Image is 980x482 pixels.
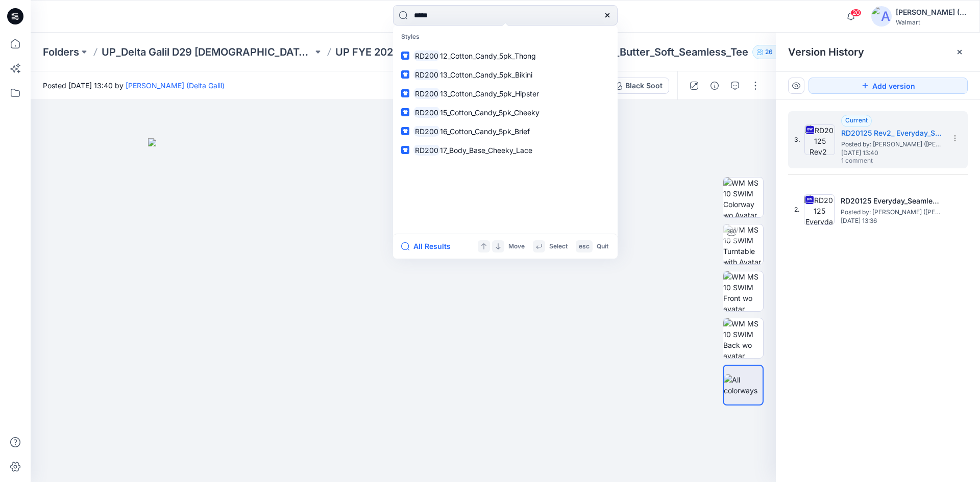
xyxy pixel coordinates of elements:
img: WM MS 10 SWIM Turntable with Avatar Arms Down [723,224,763,264]
img: avatar [871,6,892,27]
button: Details [706,78,723,94]
a: RD20015_Cotton_Candy_5pk_Cheeky [395,103,616,122]
mark: RD200 [413,88,440,99]
span: Posted by: Dorelle Mcpherson (Delta Galil) [841,207,943,217]
span: 13_Cotton_Candy_5pk_Bikini [440,70,532,79]
span: 13_Cotton_Candy_5pk_Hipster [440,89,539,98]
button: 26 [752,45,786,59]
a: Folders [43,45,79,59]
span: 15_Cotton_Candy_5pk_Cheeky [440,108,540,117]
a: UP FYE 2026 H1_Delta Galil D29 Joyspun Shapewear [335,45,547,59]
a: RD20013_Cotton_Candy_5pk_Bikini [395,65,616,84]
a: [PERSON_NAME] (Delta Galil) [126,81,225,90]
p: esc [579,241,590,252]
span: 16_Cotton_Candy_5pk_Brief [440,127,530,136]
img: RD20125 Rev2_ Everyday_Seamless_Long_Sleeve_top [804,124,835,155]
mark: RD200 [413,50,440,62]
a: RD20016_Cotton_Candy_5pk_Brief [395,122,616,141]
button: Black Soot [607,78,669,94]
h5: RD20125 Rev2_ Everyday_Seamless_Long_Sleeve_top [841,127,943,139]
button: Show Hidden Versions [788,78,804,94]
a: RD20012_Cotton_Candy_5pk_Thong [395,46,616,65]
div: Black Soot [625,80,663,91]
div: Walmart [896,18,967,26]
img: WM MS 10 SWIM Front wo avatar [723,271,763,311]
span: [DATE] 13:36 [841,217,943,224]
mark: RD200 [413,107,440,118]
span: 3. [794,135,800,144]
p: 26 [765,46,773,58]
mark: RD200 [413,125,440,137]
p: Styles [395,28,616,46]
h5: RD20125 Everyday_Seamless_Long_Sleeve_top [841,195,943,207]
img: RD20125 Everyday_Seamless_Long_Sleeve_top [804,194,835,225]
span: Posted by: Dorelle Mcpherson (Delta Galil) [841,139,943,149]
p: Move [508,241,525,252]
span: 2. [794,205,800,214]
img: WM MS 10 SWIM Back wo avatar [723,318,763,358]
img: All colorways [724,374,763,396]
a: RD20017_Body_Base_Cheeky_Lace [395,141,616,160]
div: [PERSON_NAME] (Delta Galil) [896,6,967,18]
button: Close [955,48,964,56]
a: RD20013_Cotton_Candy_5pk_Hipster [395,84,616,103]
span: 20 [850,9,862,17]
span: Version History [788,46,864,58]
span: 17_Body_Base_Cheeky_Lace [440,146,532,155]
p: RD20020_Butter_Soft_Seamless_Tee [569,45,748,59]
p: Select [549,241,568,252]
span: 1 comment [841,157,913,165]
mark: RD200 [413,144,440,156]
span: [DATE] 13:40 [841,149,943,157]
button: Add version [808,78,968,94]
img: WM MS 10 SWIM Colorway wo Avatar [723,177,763,217]
button: All Results [401,240,457,252]
a: UP_Delta Galil D29 [DEMOGRAPHIC_DATA] Joyspun Intimates [102,45,313,59]
p: Quit [597,241,608,252]
span: Current [845,116,868,124]
span: Posted [DATE] 13:40 by [43,80,225,91]
mark: RD200 [413,69,440,81]
span: 12_Cotton_Candy_5pk_Thong [440,52,536,60]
